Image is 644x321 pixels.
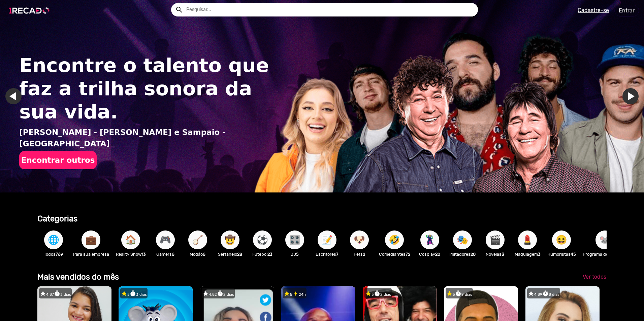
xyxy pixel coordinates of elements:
[599,230,611,249] span: 🐭
[583,274,606,280] span: Ver todos
[424,230,436,249] span: 🦹🏼‍♀️
[354,230,365,249] span: 🐶
[453,230,472,249] button: 🎭
[48,230,59,249] span: 🌐
[547,251,576,257] p: Humoristas
[595,230,614,249] button: 🐭
[156,230,175,249] button: 🎮
[192,230,203,249] span: 🪕
[406,252,410,257] b: 72
[518,230,537,249] button: 💄
[538,252,541,257] b: 3
[449,251,476,257] p: Imitadores
[336,252,339,257] b: 7
[350,230,369,249] button: 🐶
[173,3,185,15] button: Example home icon
[5,88,22,104] a: Ir para o último slide
[578,7,609,13] u: Cadastre-se
[44,230,63,249] button: 🌐
[457,230,468,249] span: 🎭
[571,252,576,257] b: 45
[321,230,333,249] span: 📝
[221,230,239,249] button: 🤠
[82,230,100,249] button: 💼
[471,252,476,257] b: 20
[420,230,439,249] button: 🦹🏼‍♀️
[257,230,268,249] span: ⚽
[285,230,304,249] button: 🎛️
[250,251,275,257] p: Futebol
[379,251,410,257] p: Comediantes
[141,252,146,257] b: 13
[172,252,174,257] b: 6
[515,251,541,257] p: Maquiagem
[296,252,299,257] b: 5
[217,251,243,257] p: Sertanejo
[318,230,336,249] button: 📝
[125,230,136,249] span: 🏠
[502,252,504,257] b: 3
[188,230,207,249] button: 🪕
[614,5,639,16] a: Entrar
[289,230,300,249] span: 🎛️
[435,252,440,257] b: 20
[116,251,146,257] p: Reality Show
[482,251,508,257] p: Novelas
[160,230,171,249] span: 🎮
[253,230,272,249] button: ⚽
[347,251,372,257] p: Pets
[37,272,119,282] b: Mais vendidos do mês
[489,230,501,249] span: 🎬
[19,127,277,150] p: [PERSON_NAME] - [PERSON_NAME] e Sampaio - [GEOGRAPHIC_DATA]
[622,88,639,104] a: Ir para o próximo slide
[522,230,533,249] span: 💄
[282,251,308,257] p: DJ
[85,230,97,249] span: 💼
[19,151,96,169] button: Encontrar outros
[363,252,365,257] b: 2
[314,251,340,257] p: Escritores
[41,251,66,257] p: Todos
[224,230,236,249] span: 🤠
[552,230,571,249] button: 😆
[37,214,77,223] b: Categorias
[556,230,567,249] span: 😆
[175,6,183,14] mat-icon: Example home icon
[583,251,627,257] p: Programa do Ratinho
[121,230,140,249] button: 🏠
[153,251,178,257] p: Gamers
[267,252,272,257] b: 23
[486,230,505,249] button: 🎬
[203,252,205,257] b: 6
[237,252,242,257] b: 28
[385,230,404,249] button: 🤣
[73,251,109,257] p: Para sua empresa
[185,251,211,257] p: Modão
[19,54,277,123] h1: Encontre o talento que faz a trilha sonora da sua vida.
[56,252,63,257] b: 769
[181,3,478,16] input: Pesquisar...
[417,251,443,257] p: Cosplay
[389,230,400,249] span: 🤣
